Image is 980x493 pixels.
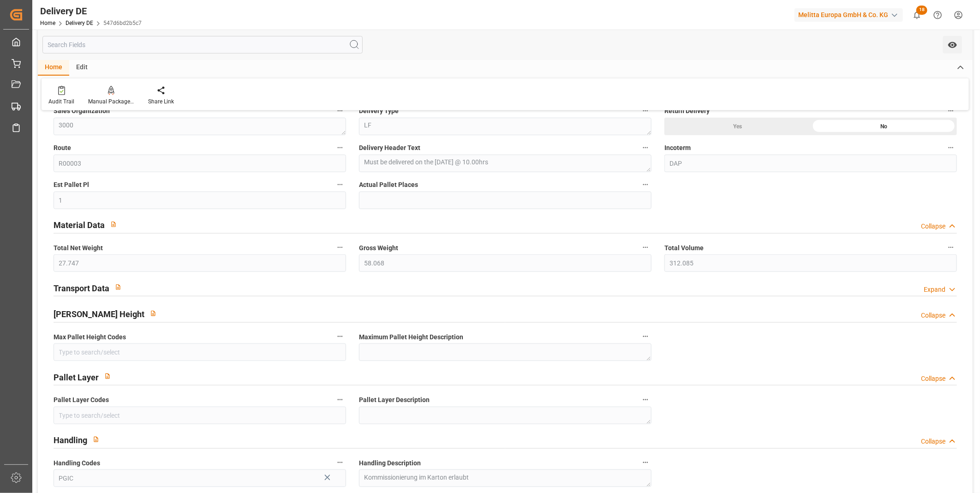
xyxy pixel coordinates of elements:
button: Delivery Type [639,105,651,117]
textarea: 3000 [54,118,346,135]
button: Pallet Layer Description [639,394,651,406]
button: Maximum Pallet Height Description [639,331,651,343]
button: Incoterm [945,142,957,154]
input: Type to search/select [54,469,346,487]
button: Return Delivery [945,105,957,117]
button: open menu [943,36,962,54]
h2: Handling [54,434,87,446]
span: Handling Codes [54,458,100,468]
button: Actual Pallet Places [639,179,651,191]
button: Help Center [927,5,948,25]
textarea: Kommissionierung im Karton erlaubt [359,469,651,487]
a: Home [40,20,55,26]
span: Est Pallet Pl [54,180,89,190]
span: Incoterm [664,143,691,153]
input: Type to search/select [54,343,346,361]
button: Total Net Weight [334,241,346,253]
span: Total Volume [664,243,704,253]
div: Edit [69,60,95,76]
button: View description [109,278,127,296]
h2: Pallet Layer [54,371,99,384]
button: Route [334,142,346,154]
div: Home [38,60,69,76]
button: Max Pallet Height Codes [334,331,346,343]
span: 18 [916,6,927,15]
span: Sales Organization [54,106,110,116]
span: Pallet Layer Description [359,395,430,405]
span: Maximum Pallet Height Description [359,332,463,342]
button: Melitta Europa GmbH & Co. KG [795,6,907,24]
button: View description [105,216,122,233]
div: Collapse [921,222,945,231]
div: Collapse [921,311,945,320]
span: Max Pallet Height Codes [54,332,126,342]
span: Gross Weight [359,243,398,253]
h2: Material Data [54,219,105,231]
span: Pallet Layer Codes [54,395,109,405]
textarea: Must be delivered on the [DATE] @ 10.00hrs [359,155,651,172]
button: show 18 new notifications [907,5,927,25]
button: Sales Organization [334,105,346,117]
button: View description [99,367,116,385]
a: Delivery DE [66,20,93,26]
button: Est Pallet Pl [334,179,346,191]
textarea: LF [359,118,651,135]
button: Handling Description [639,457,651,469]
span: Route [54,143,71,153]
span: Delivery Type [359,106,399,116]
button: Total Volume [945,241,957,253]
button: View description [87,431,105,448]
div: Melitta Europa GmbH & Co. KG [795,8,903,22]
button: Gross Weight [639,241,651,253]
button: Delivery Header Text [639,142,651,154]
div: Audit Trail [48,97,74,106]
button: Pallet Layer Codes [334,394,346,406]
button: Handling Codes [334,457,346,469]
button: View description [144,305,162,322]
div: Delivery DE [40,4,142,18]
span: Return Delivery [664,106,710,116]
div: Collapse [921,437,945,446]
span: Total Net Weight [54,243,103,253]
div: Expand [924,285,945,295]
h2: Transport Data [54,282,109,295]
span: Handling Description [359,458,421,468]
div: Collapse [921,374,945,384]
input: Search Fields [42,36,363,54]
input: Type to search/select [54,407,346,424]
span: Delivery Header Text [359,143,420,153]
div: Share Link [148,97,174,106]
h2: [PERSON_NAME] Height [54,308,144,320]
span: Actual Pallet Places [359,180,418,190]
div: Manual Package TypeDetermination [88,97,134,106]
